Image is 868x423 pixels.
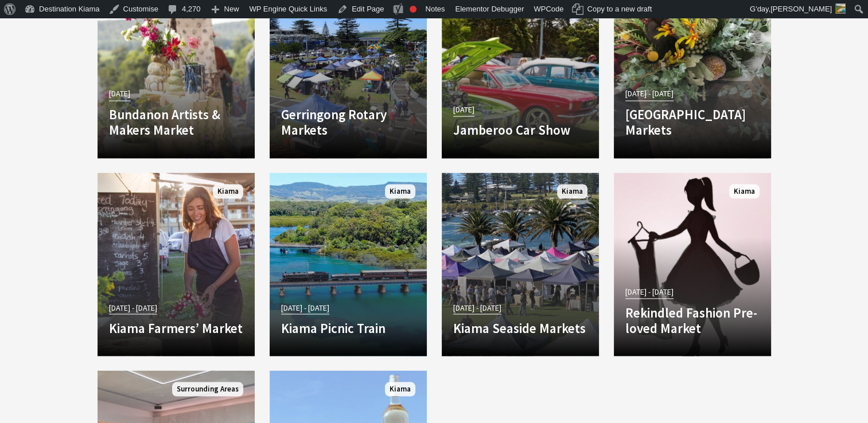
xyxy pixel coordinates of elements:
[625,107,760,138] h4: [GEOGRAPHIC_DATA] Markets
[109,301,157,314] span: [DATE] - [DATE]
[410,6,417,13] div: Focus keyphrase not set
[442,173,599,356] a: [DATE] - [DATE] Kiama Seaside Markets Kiama
[770,5,832,13] span: [PERSON_NAME]
[281,320,415,336] h4: Kiama Picnic Train
[109,87,130,100] span: [DATE]
[281,107,415,138] h4: Gerringong Rotary Markets
[453,103,474,116] span: [DATE]
[729,184,760,198] span: Kiama
[385,184,415,198] span: Kiama
[172,382,243,396] span: Surrounding Areas
[281,301,329,314] span: [DATE] - [DATE]
[557,184,587,198] span: Kiama
[625,87,674,100] span: [DATE] - [DATE]
[109,320,243,336] h4: Kiama Farmers’ Market
[213,184,243,198] span: Kiama
[109,107,243,138] h4: Bundanon Artists & Makers Market
[98,173,255,356] a: [DATE] - [DATE] Kiama Farmers’ Market Kiama
[453,320,587,336] h4: Kiama Seaside Markets
[453,301,501,314] span: [DATE] - [DATE]
[625,285,674,298] span: [DATE] - [DATE]
[614,173,771,356] a: [DATE] - [DATE] Rekindled Fashion Pre-loved Market Kiama
[625,304,760,336] h4: Rekindled Fashion Pre-loved Market
[270,173,427,356] a: [DATE] - [DATE] Kiama Picnic Train Kiama
[453,122,587,138] h4: Jamberoo Car Show
[385,382,415,396] span: Kiama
